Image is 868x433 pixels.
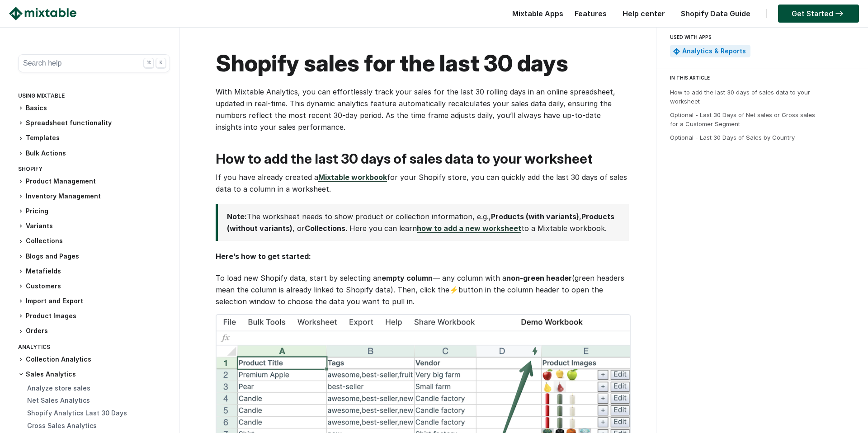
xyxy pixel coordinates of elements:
p: With Mixtable Analytics, you can effortlessly track your sales for the last 30 rolling days in an... [216,86,629,133]
h3: Inventory Management [18,192,170,201]
a: Mixtable workbook [318,173,387,182]
strong: Collections [305,224,345,233]
a: Optional - Last 30 Days of Net sales or Gross sales for a Customer Segment [670,111,815,127]
div: USED WITH APPS [670,32,851,42]
strong: empty column [382,273,433,282]
h3: Product Management [18,177,170,186]
h3: Import and Export [18,297,170,306]
div: Shopify [18,164,170,177]
img: arrow-right.svg [833,11,845,16]
p: The worksheet needs to show product or collection information, e.g., , , or . Here you can learn ... [227,211,615,234]
a: How to add the last 30 days of sales data to your worksheet [670,89,810,105]
h1: Shopify sales for the last 30 days [216,50,629,77]
h3: Variants [18,221,170,231]
a: Net Sales Analytics [27,396,90,404]
h3: Bulk Actions [18,149,170,158]
img: Mixtable Analytics & Reports App [673,48,680,55]
h2: How to add the last 30 days of sales data to your worksheet [216,151,629,167]
div: IN THIS ARTICLE [670,74,860,82]
p: If you have already created a for your Shopify store, you can quickly add the last 30 days of sal... [216,171,629,195]
h3: Blogs and Pages [18,252,170,261]
div: Analytics [18,342,170,355]
a: Analytics & Reports [682,47,746,55]
strong: Note: [227,212,247,221]
strong: Products (with variants) [491,212,579,221]
p: To load new Shopify data, start by selecting an — any column with a (green headers mean the colum... [216,272,629,307]
a: Shopify Data Guide [676,9,755,18]
div: ⌘ [144,58,154,68]
strong: non-green header [506,273,572,282]
h4: Here’s how to get started: [216,250,629,262]
h3: Sales Analytics [18,370,170,379]
button: Search help ⌘ K [18,54,170,72]
a: Analyze store sales [27,384,90,392]
a: Get Started [778,5,859,23]
h3: Collection Analytics [18,355,170,364]
h3: Metafields [18,267,170,276]
h3: Spreadsheet functionality [18,118,170,128]
div: Using Mixtable [18,90,170,104]
a: Help center [618,9,670,18]
h3: Product Images [18,311,170,321]
h3: Pricing [18,207,170,216]
a: Features [570,9,611,18]
div: Mixtable Apps [508,7,563,25]
a: Shopify Analytics Last 30 Days [27,409,127,417]
strong: ⚡️ [449,285,458,294]
a: Optional - Last 30 Days of Sales by Country [670,134,795,141]
div: K [156,58,166,68]
img: Mixtable logo [9,7,76,20]
a: how to add a new worksheet [417,224,521,233]
h3: Orders [18,326,170,336]
h3: Collections [18,236,170,246]
h3: Basics [18,104,170,113]
a: Gross Sales Analytics [27,422,97,429]
h3: Templates [18,133,170,143]
h3: Customers [18,282,170,291]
